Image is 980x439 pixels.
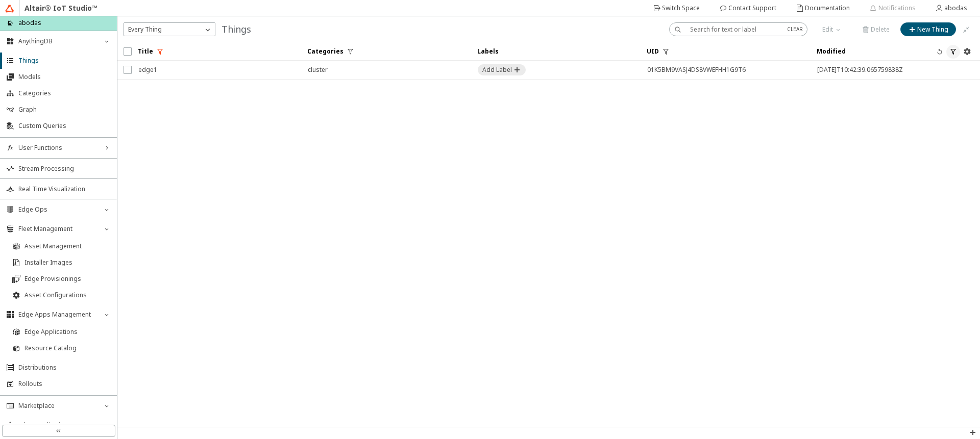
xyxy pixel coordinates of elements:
span: Resource Catalog [24,344,111,352]
span: Edge Apps Management [18,311,99,319]
span: Asset Configurations [24,291,111,299]
span: Stream Processing [18,165,111,173]
span: Categories [18,89,111,97]
span: Rollouts [18,380,111,388]
span: Edge Applications [18,421,111,429]
span: Marketplace [18,402,99,410]
span: Real Time Visualization [18,185,111,193]
span: Asset Management [24,242,111,250]
span: AnythingDB [18,37,99,45]
span: Custom Queries [18,122,111,130]
span: Installer Images [24,259,111,267]
p: abodas [18,18,41,28]
span: Things [18,57,111,65]
span: Edge Ops [18,205,99,214]
span: Distributions [18,364,111,372]
span: Edge Applications [24,328,111,336]
span: User Functions [18,144,99,152]
span: Fleet Management [18,225,99,233]
span: Edge Provisionings [24,275,111,283]
span: Models [18,73,111,81]
span: Graph [18,106,111,114]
